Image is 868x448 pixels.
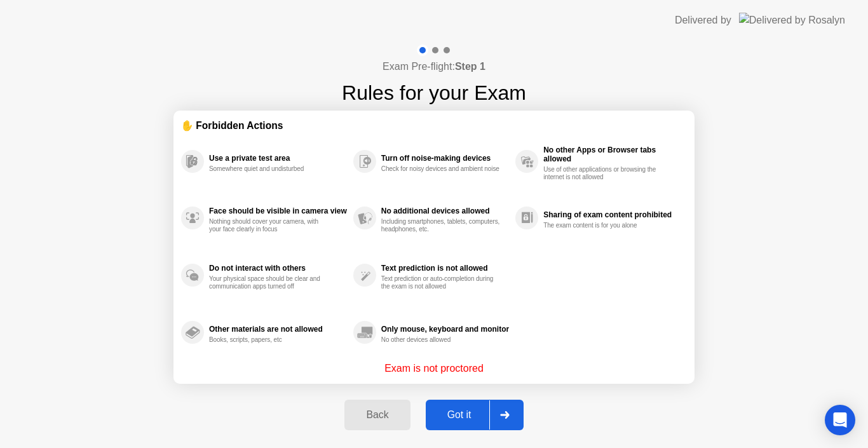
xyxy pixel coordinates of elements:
[209,264,347,273] div: Do not interact with others
[543,210,681,219] div: Sharing of exam content prohibited
[344,400,410,430] button: Back
[381,264,509,273] div: Text prediction is not allowed
[209,207,347,215] div: Face should be visible in camera view
[739,13,845,27] img: Delivered by Rosalyn
[381,218,501,233] div: Including smartphones, tablets, computers, headphones, etc.
[381,336,501,344] div: No other devices allowed
[430,409,489,421] div: Got it
[384,361,484,376] p: Exam is not proctored
[383,59,485,74] h4: Exam Pre-flight:
[455,61,485,72] b: Step 1
[381,207,509,215] div: No additional devices allowed
[209,165,329,173] div: Somewhere quiet and undisturbed
[381,165,501,173] div: Check for noisy devices and ambient noise
[209,218,329,233] div: Nothing should cover your camera, with your face clearly in focus
[381,154,509,163] div: Turn off noise-making devices
[543,166,663,181] div: Use of other applications or browsing the internet is not allowed
[543,146,681,163] div: No other Apps or Browser tabs allowed
[348,409,406,421] div: Back
[209,336,329,344] div: Books, scripts, papers, etc
[825,405,855,435] div: Open Intercom Messenger
[342,78,526,108] h1: Rules for your Exam
[381,325,509,334] div: Only mouse, keyboard and monitor
[543,222,663,229] div: The exam content is for you alone
[381,275,501,290] div: Text prediction or auto-completion during the exam is not allowed
[181,118,687,133] div: ✋ Forbidden Actions
[209,275,329,290] div: Your physical space should be clear and communication apps turned off
[426,400,524,430] button: Got it
[675,13,731,28] div: Delivered by
[209,154,347,163] div: Use a private test area
[209,325,347,334] div: Other materials are not allowed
